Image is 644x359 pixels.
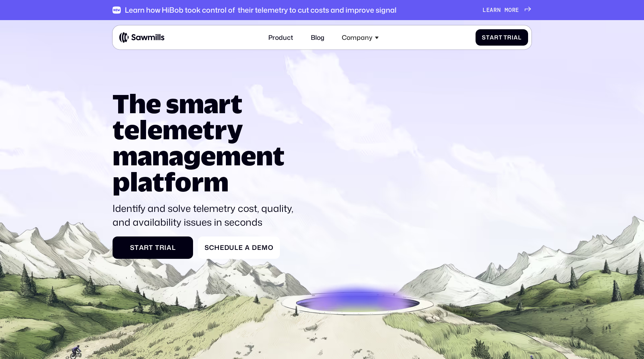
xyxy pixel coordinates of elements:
span: m [262,244,268,252]
span: o [508,7,512,13]
span: r [160,244,164,252]
span: c [209,244,214,252]
span: T [155,244,160,252]
span: u [229,244,234,252]
p: Identify and solve telemetry cost, quality, and availability issues in seconds [113,201,299,229]
a: Learnmore [483,7,531,13]
div: Company [342,34,372,41]
span: t [135,244,139,252]
span: a [490,7,493,13]
a: StartTrial [476,29,528,46]
span: e [515,7,519,13]
div: Company [337,29,383,46]
span: l [234,244,239,252]
div: Learn how HiBob took control of their telemetry to cut costs and improve signal [125,6,397,14]
span: e [257,244,262,252]
span: d [224,244,230,252]
span: o [268,244,274,252]
span: S [130,244,135,252]
span: h [214,244,220,252]
span: i [164,244,167,252]
span: e [239,244,243,252]
span: r [493,7,497,13]
a: ScheduleaDemo [198,236,280,259]
span: n [497,7,501,13]
span: a [167,244,172,252]
h1: The smart telemetry management platform [113,90,299,194]
span: r [512,7,516,13]
span: a [514,34,518,41]
span: e [220,244,224,252]
span: r [144,244,149,252]
span: t [486,34,490,41]
span: a [490,34,494,41]
a: StartTrial [113,236,193,259]
a: Product [263,29,298,46]
span: a [139,244,144,252]
span: i [512,34,514,41]
a: Blog [306,29,329,46]
span: m [505,7,508,13]
span: r [507,34,512,41]
span: D [252,244,257,252]
span: e [486,7,490,13]
span: T [503,34,507,41]
span: t [499,34,502,41]
span: t [149,244,153,252]
span: S [482,34,486,41]
span: S [205,244,209,252]
span: l [518,34,522,41]
span: r [494,34,499,41]
span: a [245,244,250,252]
span: L [483,7,486,13]
span: l [172,244,176,252]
